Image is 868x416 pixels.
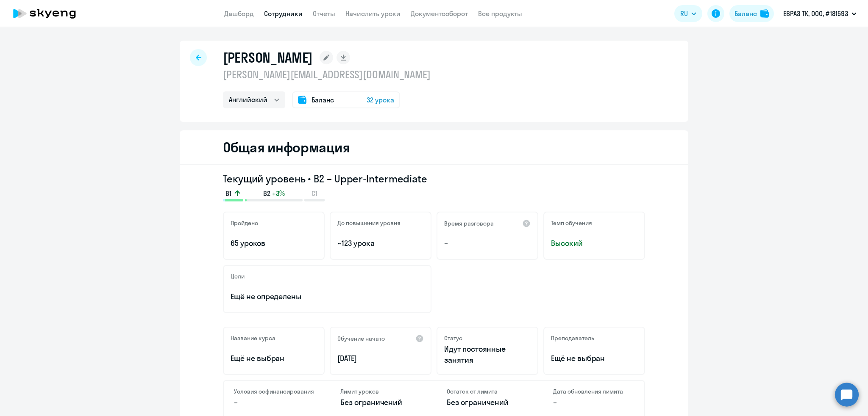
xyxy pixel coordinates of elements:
[264,9,303,18] a: Сотрудники
[783,8,848,19] p: ЕВРАЗ ТК, ООО, #181593
[551,334,594,342] h5: Преподаватель
[223,49,313,66] h1: [PERSON_NAME]
[312,95,334,105] span: Баланс
[345,9,401,18] a: Начислить уроки
[553,397,634,408] p: –
[551,219,592,227] h5: Темп обучения
[231,273,245,280] h5: Цели
[447,388,528,395] h4: Остаток от лимита
[234,388,315,395] h4: Условия софинансирования
[411,9,468,18] a: Документооборот
[313,9,335,18] a: Отчеты
[551,353,637,364] p: Ещё не выбран
[680,8,688,19] span: RU
[478,9,522,18] a: Все продукты
[223,172,645,185] h3: Текущий уровень • B2 – Upper-Intermediate
[231,238,317,249] p: 65 уроков
[337,219,401,227] h5: До повышения уровня
[224,9,254,18] a: Дашборд
[223,139,350,156] h2: Общая информация
[444,238,531,249] p: –
[225,189,231,198] span: B1
[231,291,424,302] p: Ещё не определены
[551,238,637,249] span: Высокий
[674,5,702,22] button: RU
[367,95,394,105] span: 32 урока
[340,397,421,408] p: Без ограничений
[272,189,285,198] span: +3%
[729,5,774,22] button: Балансbalance
[553,388,634,395] h4: Дата обновления лимита
[337,335,385,342] h5: Обучение начато
[779,3,861,24] button: ЕВРАЗ ТК, ООО, #181593
[223,68,431,81] p: [PERSON_NAME][EMAIL_ADDRESS][DOMAIN_NAME]
[263,189,270,198] span: B2
[444,334,462,342] h5: Статус
[231,334,275,342] h5: Название курса
[337,238,424,249] p: ~123 урока
[312,189,317,198] span: C1
[234,397,315,408] p: –
[447,397,528,408] p: Без ограничений
[337,353,424,364] p: [DATE]
[231,353,317,364] p: Ещё не выбран
[444,344,531,366] p: Идут постоянные занятия
[760,9,769,18] img: balance
[340,388,421,395] h4: Лимит уроков
[444,220,494,227] h5: Время разговора
[734,8,757,19] div: Баланс
[231,219,258,227] h5: Пройдено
